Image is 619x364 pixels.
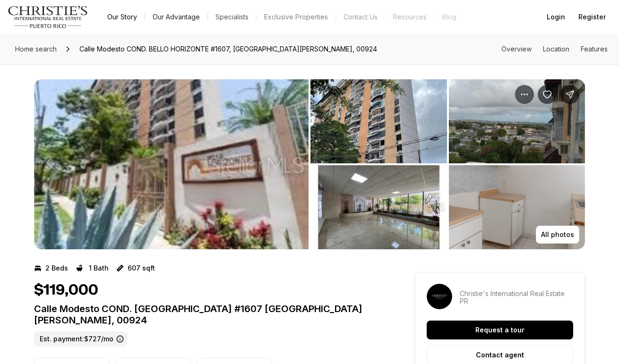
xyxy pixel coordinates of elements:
button: View image gallery [34,79,309,249]
span: Home search [15,45,57,53]
a: Resources [386,10,434,24]
button: Request a tour [427,321,573,339]
button: Save Property: Calle Modesto COND. BELLO HORIZONTE #1607 [538,85,557,104]
p: Calle Modesto COND. [GEOGRAPHIC_DATA] #1607 [GEOGRAPHIC_DATA][PERSON_NAME], 00924 [34,303,381,326]
button: Login [541,8,571,26]
button: Contact Us [336,10,385,24]
button: View image gallery [449,79,585,163]
p: Request a tour [475,326,524,334]
p: 2 Beds [45,264,68,272]
div: Listing Photos [34,79,585,249]
li: 2 of 4 [310,79,585,249]
li: 1 of 4 [34,79,309,249]
a: Skip to: Location [543,45,569,53]
label: Est. payment: $727/mo [34,331,128,347]
a: Our Advantage [145,10,207,24]
button: View image gallery [310,79,447,163]
button: Share Property: Calle Modesto COND. BELLO HORIZONTE #1607 [560,85,579,104]
p: Christie's International Real Estate PR [460,290,573,305]
nav: Page section menu [501,45,608,53]
button: Register [573,8,611,26]
p: All photos [541,231,574,238]
span: Register [578,13,606,21]
h1: $119,000 [34,281,98,299]
a: Blog [435,10,464,24]
a: Home search [11,42,60,57]
button: View image gallery [449,165,585,249]
a: Specialists [208,10,256,24]
span: Calle Modesto COND. BELLO HORIZONTE #1607, [GEOGRAPHIC_DATA][PERSON_NAME], 00924 [76,42,381,57]
a: Skip to: Features [581,45,608,53]
img: logo [8,6,88,28]
button: Property options [515,85,534,104]
p: 607 sqft [128,264,155,272]
button: All photos [536,226,579,244]
a: Our Story [100,10,145,24]
a: Exclusive Properties [257,10,335,24]
p: Contact agent [476,351,524,359]
span: Login [547,13,565,21]
p: 1 Bath [89,264,109,272]
a: Skip to: Overview [501,45,532,53]
button: View image gallery [310,165,447,249]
